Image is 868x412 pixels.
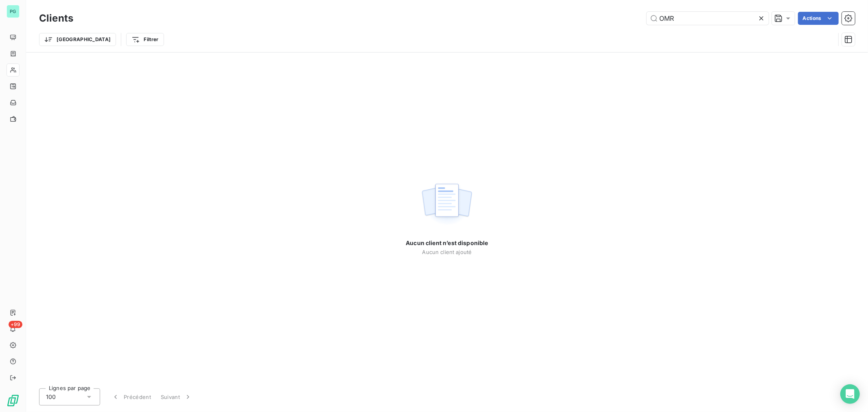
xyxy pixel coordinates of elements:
[421,179,473,230] img: empty state
[107,388,156,405] button: Précédent
[46,393,56,401] span: 100
[798,12,839,25] button: Actions
[39,11,73,26] h3: Clients
[840,384,860,404] div: Open Intercom Messenger
[647,12,769,25] input: Rechercher
[9,321,22,328] span: +99
[39,33,116,46] button: [GEOGRAPHIC_DATA]
[422,249,472,255] span: Aucun client ajouté
[7,394,20,407] img: Logo LeanPay
[156,388,197,405] button: Suivant
[7,5,20,18] div: PG
[126,33,164,46] button: Filtrer
[406,239,488,247] span: Aucun client n’est disponible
